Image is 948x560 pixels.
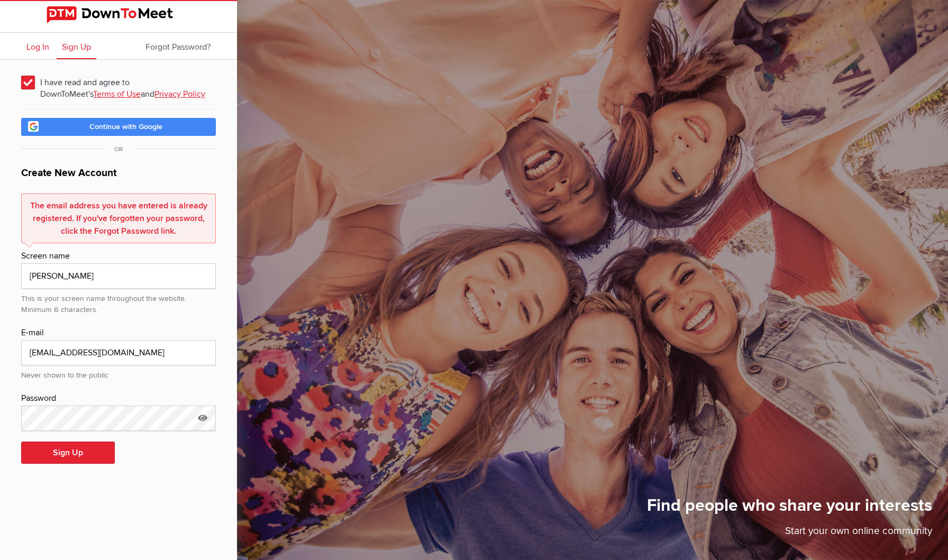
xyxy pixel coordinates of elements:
span: OR [104,145,133,153]
a: Log In [21,33,54,59]
a: Forgot Password? [140,33,216,59]
p: Start your own online community [647,524,932,544]
span: Forgot Password? [145,42,211,52]
button: Sign Up [21,442,115,464]
div: The email address you have entered is already registered. If you've forgotten your password, clic... [21,194,216,243]
div: This is your screen name throughout the website. Minimum 6 characters. [21,289,216,316]
span: Continue with Google [89,122,162,131]
div: E-mail [21,326,216,340]
input: e.g. John Smith or John S. [21,263,216,289]
h1: Create New Account [21,166,216,187]
a: Privacy Policy [154,89,205,99]
div: Screen name [21,250,216,263]
span: Sign Up [62,42,91,52]
a: Sign Up [57,33,96,59]
a: Terms of Use [93,89,141,99]
span: Log In [26,42,49,52]
img: DownToMeet [47,6,190,23]
div: Password [21,392,216,406]
span: I have read and agree to DownToMeet's and [21,72,216,91]
input: email@address.com [21,340,216,365]
h1: Find people who share your interests [647,495,932,524]
a: Continue with Google [21,118,216,136]
div: Never shown to the public [21,365,216,381]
